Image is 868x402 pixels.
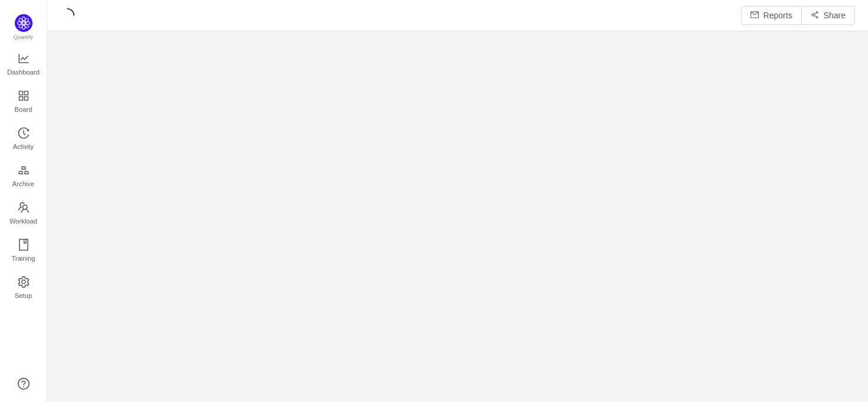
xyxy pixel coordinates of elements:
span: Dashboard [7,60,40,84]
span: Training [11,247,35,270]
a: icon: question-circle [18,378,30,390]
a: Archive [18,165,30,189]
i: icon: setting [18,276,30,288]
span: Activity [13,135,34,158]
span: Archive [12,172,34,196]
button: icon: share-altShare [801,6,855,25]
i: icon: loading [60,8,74,22]
a: Workload [18,202,30,226]
a: Activity [18,128,30,151]
a: Training [18,239,30,263]
button: icon: mailReports [741,6,802,25]
span: Board [15,98,32,121]
i: icon: team [18,202,30,213]
i: icon: line-chart [18,53,30,64]
span: Setup [15,284,32,307]
i: icon: history [18,127,30,139]
a: Setup [18,277,30,300]
a: Board [18,90,30,114]
a: Dashboard [18,53,30,77]
span: Workload [9,209,37,233]
i: icon: book [18,239,30,251]
i: icon: appstore [18,90,30,102]
span: Quantify [14,34,34,40]
img: Quantify [15,14,32,32]
i: icon: gold [18,164,30,176]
